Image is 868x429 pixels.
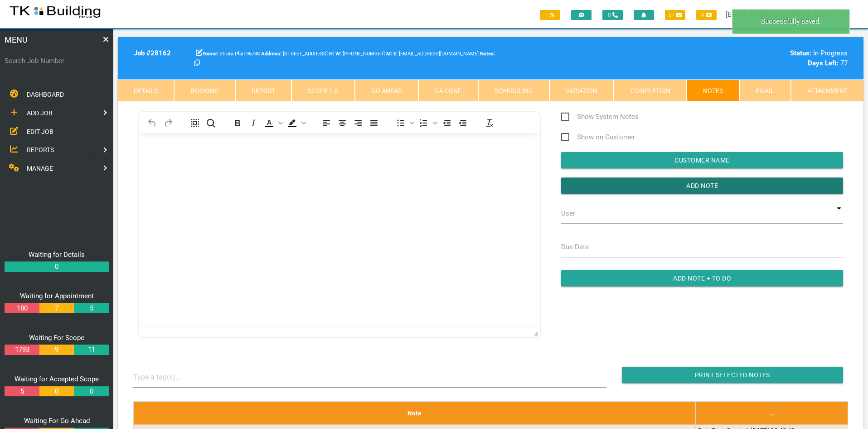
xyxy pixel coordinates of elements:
button: Select all [187,117,203,129]
b: W: [335,51,341,57]
a: 1793 [5,345,39,355]
button: Decrease indent [439,117,455,129]
a: Scope 1-0 [291,79,354,101]
button: Align center [335,117,350,129]
div: Background color Black [285,117,307,129]
span: EDIT JOB [27,128,53,135]
div: Text color Black [262,117,284,129]
a: Variation [549,79,614,101]
b: M: [386,51,392,57]
b: Days Left: [808,59,839,67]
a: 11 [74,345,108,355]
input: Customer Name [561,152,843,168]
span: Strata Plan 96788 [203,51,260,57]
button: Clear formatting [482,117,497,129]
span: [PHONE_NUMBER] [335,51,385,57]
input: Add Note [561,178,843,194]
th: ... [696,401,848,424]
span: DASHBOARD [27,91,64,98]
a: Details [118,79,174,101]
a: GA Conf [418,79,478,101]
input: Print Selected Notes [622,367,843,383]
button: Undo [145,117,160,129]
div: Bullet list [393,117,416,129]
a: Notes [687,79,739,101]
button: Align right [350,117,366,129]
button: Justify [366,117,382,129]
a: Scheduling [478,79,549,101]
a: 0 [74,386,108,397]
a: Booking [174,79,235,101]
button: Increase indent [455,117,470,129]
div: Successfully saved. [732,9,850,34]
span: [EMAIL_ADDRESS][DOMAIN_NAME] [393,51,479,57]
a: 5 [5,386,39,397]
b: E: [393,51,398,57]
button: Redo [160,117,176,129]
label: Due Date [561,242,589,252]
a: Waiting For Scope [29,334,84,342]
button: Italic [246,117,261,129]
span: ADD JOB [27,109,53,117]
a: Waiting for Appointment [20,292,94,300]
a: Waiting for Accepted Scope [15,375,99,383]
a: 180 [5,303,39,314]
button: Find and replace [203,117,218,129]
img: s3file [9,5,101,19]
b: Status: [790,49,811,57]
span: 87 [665,10,685,20]
input: Type a tag(s)... [133,367,201,387]
label: Search Job Number [5,56,109,66]
span: MENU [5,34,28,46]
a: Report [235,79,291,101]
a: Attachment [791,79,863,101]
div: In Progress 77 [677,48,848,69]
span: 1 [540,10,560,20]
a: Go Ahead [355,79,418,101]
a: 5 [74,303,108,314]
a: 0 [39,386,74,397]
b: Name: [203,51,218,57]
span: [STREET_ADDRESS] [261,51,328,57]
button: Bold [230,117,245,129]
div: Press the Up and Down arrow keys to resize the editor. [534,328,538,336]
a: Click here copy customer information. [194,59,200,67]
span: Show on Customer [561,132,635,143]
b: Notes: [480,51,495,57]
span: 4 [696,10,717,20]
span: REPORTS [27,146,54,153]
span: 0 [602,10,623,20]
button: Align left [319,117,334,129]
a: Waiting for Details [29,251,85,259]
input: Add Note + To Do [561,270,843,286]
a: 7 [39,303,74,314]
th: Note [133,401,695,424]
div: Numbered list [416,117,439,129]
a: 0 [5,261,109,272]
iframe: Rich Text Area [139,133,540,326]
b: H: [329,51,334,57]
span: Show System Notes [561,111,639,123]
b: Job # 28162 [134,49,171,57]
span: MANAGE [27,165,53,172]
b: Address: [261,51,281,57]
a: Waiting For Go Ahead [24,417,90,425]
a: 9 [39,345,74,355]
a: Email [739,79,790,101]
a: Completion [614,79,686,101]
